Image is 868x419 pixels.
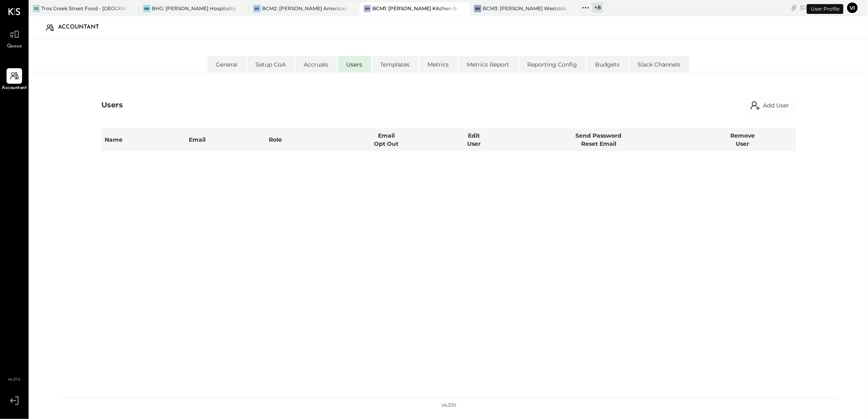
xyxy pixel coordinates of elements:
[0,68,28,92] a: Accountant
[58,21,107,34] div: Accountant
[807,4,843,14] div: User Profile
[33,5,40,12] div: TG
[143,5,150,12] div: BB
[364,5,371,12] div: BR
[101,100,123,111] div: Users
[587,56,629,72] li: Budgets
[186,128,266,151] th: Email
[846,1,859,14] button: Vi
[208,56,246,72] li: General
[440,128,508,151] th: Edit User
[372,56,418,72] li: Templates
[247,56,295,72] li: Setup CoA
[266,128,333,151] th: Role
[508,128,689,151] th: Send Password Reset Email
[519,56,586,72] li: Reporting Config
[483,5,568,12] div: BCM3: [PERSON_NAME] Westside Grill
[2,85,27,92] span: Accountant
[295,56,337,72] li: Accruals
[0,27,28,50] a: Queue
[592,2,603,13] div: + 8
[629,56,689,72] li: Slack Channels
[474,5,481,12] div: BR
[253,5,261,12] div: BS
[372,5,458,12] div: BCM1: [PERSON_NAME] Kitchen Bar Market
[7,43,22,50] span: Queue
[333,128,440,151] th: Email Opt Out
[800,4,844,11] div: [DATE]
[419,56,458,72] li: Metrics
[441,402,456,409] div: v 4.37.0
[152,5,237,12] div: BHG: [PERSON_NAME] Hospitality Group, LLC
[41,5,127,12] div: Tros Greek Street Food - [GEOGRAPHIC_DATA]
[689,128,796,151] th: Remove User
[790,3,798,12] div: copy link
[101,128,186,151] th: Name
[262,5,347,12] div: BCM2: [PERSON_NAME] American Cooking
[744,97,796,114] button: Add User
[459,56,518,72] li: Metrics Report
[338,56,371,72] li: Users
